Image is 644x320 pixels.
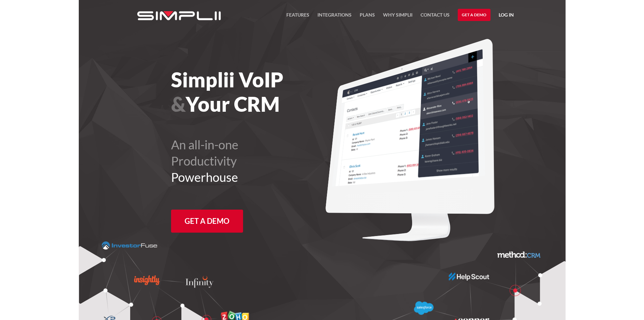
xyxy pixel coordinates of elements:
[317,11,352,23] a: Integrations
[171,170,238,185] span: Powerhouse
[383,11,412,23] a: Why Simplii
[458,9,491,21] a: Get a Demo
[171,92,186,116] span: &
[499,11,514,21] a: Log in
[171,136,359,185] h2: An all-in-one Productivity
[286,11,309,23] a: FEATURES
[137,11,221,20] img: Simplii
[171,210,243,233] a: Get a Demo
[171,67,359,116] h1: Simplii VoIP Your CRM
[421,11,450,23] a: Contact US
[360,11,375,23] a: Plans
